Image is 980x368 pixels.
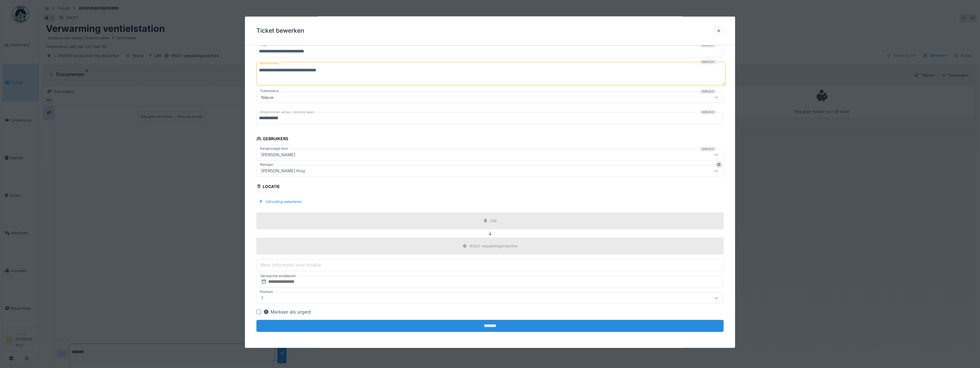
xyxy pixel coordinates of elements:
label: Beschrijving [259,60,280,67]
div: Markeer als urgent [263,308,311,315]
label: Ondernomen acties / Actions taken [259,110,316,115]
div: Verplicht [700,110,716,114]
div: L68 [490,218,497,224]
div: Uitrusting selecteren [256,197,304,205]
div: Verplicht [700,89,716,94]
div: Gebruikers [256,134,288,144]
label: Titel [259,43,268,48]
div: Verplicht [700,60,716,64]
div: Locatie [256,182,280,192]
div: Nieuw [259,94,276,100]
div: Verplicht [700,43,716,48]
h3: Ticket bewerken [256,27,304,34]
label: Verwachte einddatum [260,273,297,279]
div: [PERSON_NAME] [259,151,297,158]
label: Meer informatie over locatie [259,261,322,268]
label: Manager [259,162,274,167]
label: Prioriteit [259,289,274,294]
div: Verplicht [700,146,716,151]
div: 1 [259,295,265,301]
div: WOLF verpakkingsmachine [469,243,517,249]
label: Aangevraagd door [259,146,289,151]
label: Ticketstatus [259,89,280,93]
div: [PERSON_NAME] thuy [259,167,307,174]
